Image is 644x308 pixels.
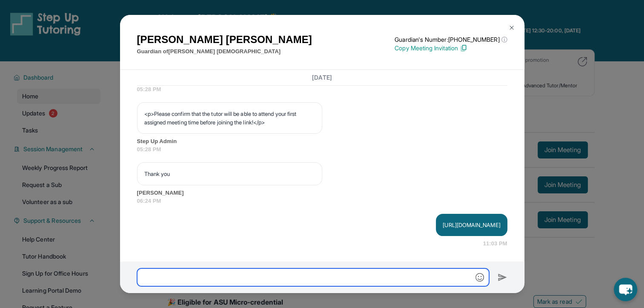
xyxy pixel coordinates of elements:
[137,145,507,154] span: 05:28 PM
[137,32,312,47] h1: [PERSON_NAME] [PERSON_NAME]
[137,85,507,94] span: 05:28 PM
[137,137,507,146] span: Step Up Admin
[137,47,312,56] p: Guardian of [PERSON_NAME] [DEMOGRAPHIC_DATA]
[614,278,637,301] button: chat-button
[498,272,507,282] img: Send icon
[137,189,507,197] span: [PERSON_NAME]
[137,73,507,82] h3: [DATE]
[460,44,467,52] img: Copy Icon
[144,109,315,127] p: <p>Please confirm that the tutor will be able to attend your first assigned meeting time before j...
[443,221,500,229] p: [URL][DOMAIN_NAME]
[475,273,484,282] img: Emoji
[137,197,507,205] span: 06:24 PM
[395,44,507,52] p: Copy Meeting Invitation
[508,24,515,31] img: Close Icon
[144,170,315,178] p: Thank you
[483,239,507,248] span: 11:03 PM
[395,35,507,44] p: Guardian's Number: [PHONE_NUMBER]
[501,35,507,44] span: ⓘ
